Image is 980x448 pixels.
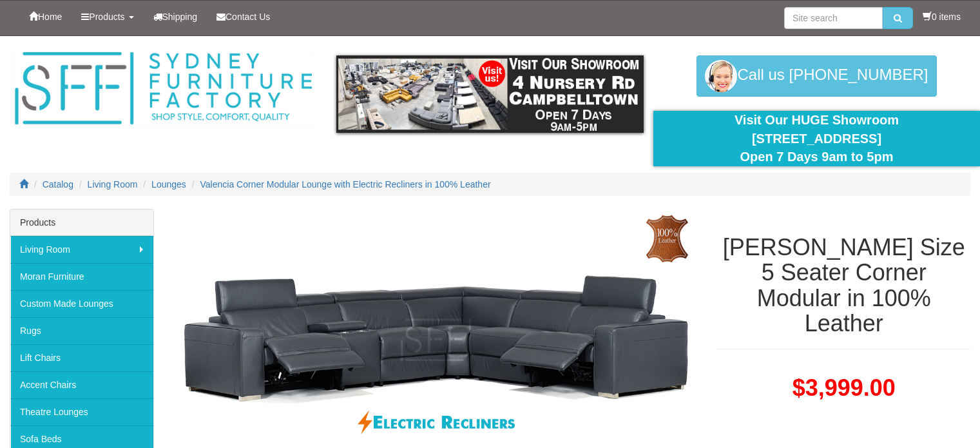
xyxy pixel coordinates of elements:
a: Moran Furniture [10,263,153,290]
span: Products [89,12,124,22]
a: Custom Made Lounges [10,290,153,317]
a: Theatre Lounges [10,398,153,425]
a: Valencia Corner Modular Lounge with Electric Recliners in 100% Leather [200,179,491,190]
span: Contact Us [226,12,270,22]
a: Catalog [43,179,73,190]
a: Products [72,1,143,33]
img: showroom.gif [336,55,644,133]
span: $3,999.00 [793,375,896,401]
span: Home [38,12,62,22]
div: Visit Our HUGE Showroom [STREET_ADDRESS] Open 7 Days 9am to 5pm [663,111,970,166]
h1: [PERSON_NAME] Size 5 Seater Corner Modular in 100% Leather [718,235,971,336]
img: Sydney Furniture Factory [10,49,317,128]
a: Contact Us [207,1,280,33]
a: Living Room [10,236,153,263]
span: Shipping [162,12,198,22]
a: Home [19,1,72,33]
a: Lift Chairs [10,344,153,371]
a: Accent Chairs [10,371,153,398]
a: Living Room [88,179,138,190]
input: Site search [784,7,883,29]
a: Lounges [151,179,186,190]
div: Products [10,209,153,236]
li: 0 items [923,10,961,23]
a: Rugs [10,317,153,344]
a: Shipping [144,1,207,33]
